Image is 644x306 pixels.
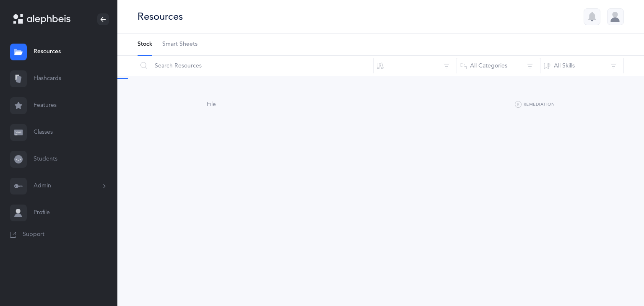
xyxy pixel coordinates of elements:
input: Search Resources [137,56,374,76]
div: Resources [138,10,183,23]
button: All Skills [540,56,624,76]
span: Smart Sheets [162,40,197,49]
button: All Categories [457,56,540,76]
span: File [207,101,216,108]
button: Remediation [515,100,555,110]
span: Support [23,231,44,239]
